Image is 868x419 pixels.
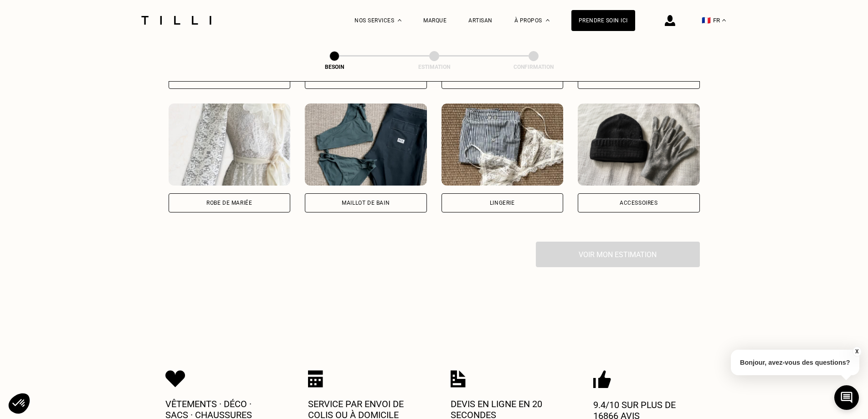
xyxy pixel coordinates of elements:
[483,77,522,82] div: Combinaison
[206,200,252,206] div: Robe de mariée
[342,200,390,206] div: Maillot de bain
[451,370,466,388] img: Icon
[389,64,480,70] div: Estimation
[490,200,515,206] div: Lingerie
[702,16,711,25] span: 🇫🇷
[632,77,646,82] div: Jupe
[348,77,384,82] div: Pull & gilet
[665,15,675,26] img: icône connexion
[289,64,380,70] div: Besoin
[169,103,291,186] img: Tilli retouche votre Robe de mariée
[216,77,242,82] div: Tailleur
[398,19,401,21] img: Menu déroulant
[578,103,700,186] img: Tilli retouche votre Accessoires
[305,103,427,186] img: Tilli retouche votre Maillot de bain
[571,10,635,31] a: Prendre soin ici
[138,16,215,25] img: Logo du service de couturière Tilli
[468,17,493,24] a: Artisan
[423,17,447,24] a: Marque
[488,64,579,70] div: Confirmation
[620,200,658,206] div: Accessoires
[593,370,611,388] img: Icon
[165,370,185,388] img: Icon
[731,350,859,375] p: Bonjour, avez-vous des questions?
[308,370,323,388] img: Icon
[546,19,550,21] img: Menu déroulant à propos
[442,103,564,186] img: Tilli retouche votre Lingerie
[852,347,861,357] button: X
[722,19,726,21] img: menu déroulant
